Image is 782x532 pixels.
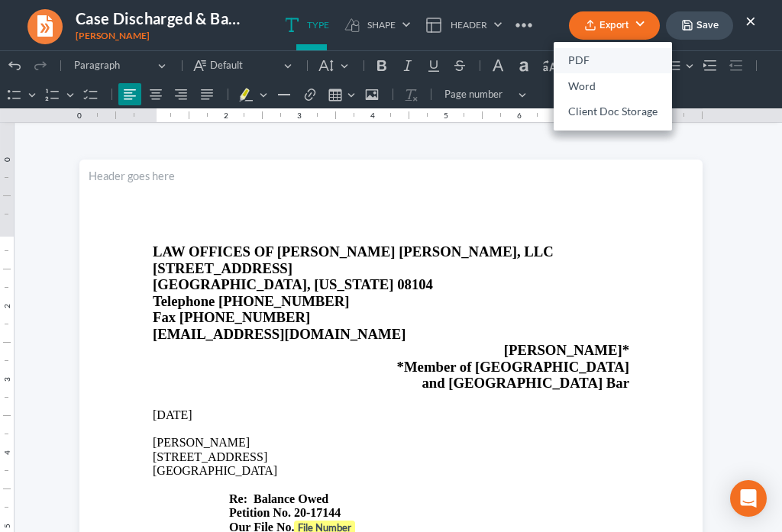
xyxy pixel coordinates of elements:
[444,37,514,52] span: Page number
[569,11,660,40] button: Export
[153,243,629,260] h3: Telephone [PHONE_NUMBER]
[210,8,280,23] span: Default
[153,259,629,292] h3: Fax [PHONE_NUMBER] [EMAIL_ADDRESS][DOMAIN_NAME]
[67,4,173,27] button: Paragraph
[2,253,11,258] div: 2
[76,30,150,41] span: [PERSON_NAME]
[517,60,522,69] div: 6
[554,42,672,131] div: Export
[2,107,11,111] div: 0
[2,473,11,478] div: 5
[370,60,375,69] div: 4
[664,60,668,69] div: 8
[76,8,240,29] h4: Case Discharged & Balance Owed
[153,400,629,485] p: [STREET_ADDRESS] [GEOGRAPHIC_DATA]
[153,193,629,243] h3: LAW OFFICES OF [PERSON_NAME] [PERSON_NAME], LLC [STREET_ADDRESS] [GEOGRAPHIC_DATA], [US_STATE] 08104
[554,99,672,125] a: Client Doc Storage
[730,480,767,517] div: Open Intercom Messenger
[298,471,351,483] strong: File Number
[367,21,396,30] span: Shape
[229,442,328,455] strong: Re: Balance Owed
[229,456,341,469] strong: Petition No. 20-17144
[77,60,82,69] div: 0
[229,470,355,483] strong: Our File No.
[2,400,11,405] div: 4
[444,60,448,69] div: 5
[188,4,298,27] button: Default
[745,11,756,30] button: ×
[554,48,672,74] a: PDF
[554,73,672,99] a: Word
[153,385,629,399] p: [PERSON_NAME]
[438,33,533,56] button: Page number
[2,327,11,331] div: 3
[153,358,629,372] p: [DATE]
[666,11,733,40] button: Save
[153,292,629,341] h3: [PERSON_NAME]* *Member of [GEOGRAPHIC_DATA] and [GEOGRAPHIC_DATA] Bar
[590,60,595,69] div: 7
[224,60,228,69] div: 2
[74,8,153,23] span: Paragraph
[79,109,703,182] header: Rich Text Editor, page-0-header
[297,60,302,69] div: 3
